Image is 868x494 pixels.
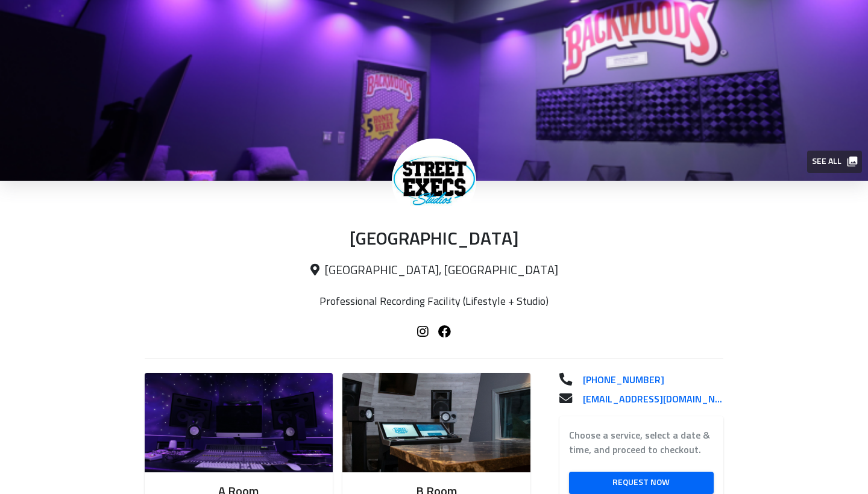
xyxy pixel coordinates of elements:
p: [GEOGRAPHIC_DATA] [145,229,723,251]
label: Choose a service, select a date & time, and proceed to checkout. [569,428,714,457]
img: Street Exec Studios [392,139,476,223]
span: Request Now [579,475,704,490]
img: Room image [145,373,333,472]
p: Professional Recording Facility (Lifestyle + Studio) [289,295,579,308]
span: See all [812,154,856,169]
a: [EMAIL_ADDRESS][DOMAIN_NAME] [573,392,723,407]
img: Room image [342,373,530,472]
a: [PHONE_NUMBER] [573,373,723,387]
p: [GEOGRAPHIC_DATA], [GEOGRAPHIC_DATA] [145,263,723,278]
a: Request Now [569,472,714,494]
button: See all [807,151,862,173]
